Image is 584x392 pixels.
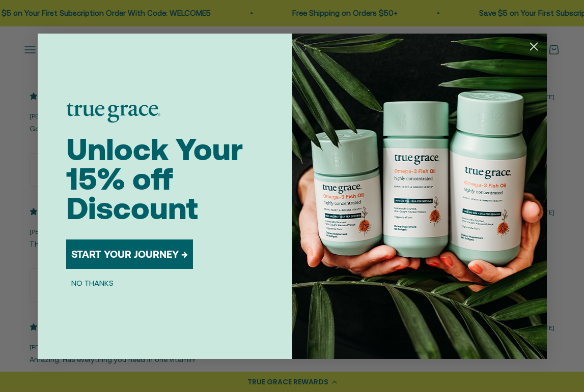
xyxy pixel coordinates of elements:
[525,38,543,55] button: Close dialog
[292,34,547,359] img: 098727d5-50f8-4f9b-9554-844bb8da1403.jpeg
[66,132,243,226] span: Unlock Your 15% off Discount
[66,239,193,269] button: START YOUR JOURNEY →
[66,103,160,123] img: logo placeholder
[66,277,119,289] button: NO THANKS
